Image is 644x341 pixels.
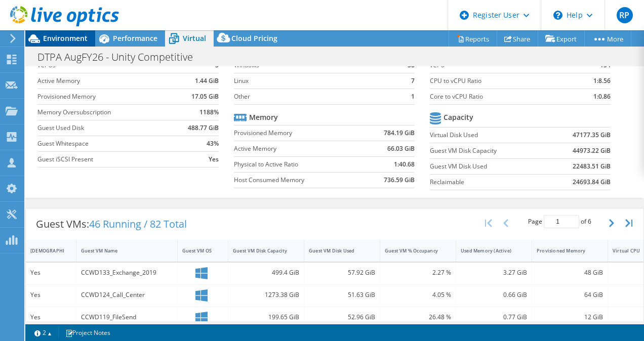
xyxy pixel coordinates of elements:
[430,92,570,102] label: Core to vCPU Ratio
[30,312,71,323] div: Yes
[199,107,219,117] b: 1188%
[81,267,173,278] div: CCWD133_Exchange_2019
[553,11,562,20] svg: \n
[617,7,633,23] span: RP
[37,76,175,86] label: Active Memory
[461,267,527,278] div: 3.27 GiB
[37,107,175,117] label: Memory Oversubscription
[385,267,451,278] div: 2.27 %
[37,139,175,149] label: Guest Whitespace
[37,123,175,133] label: Guest Used Disk
[89,217,187,231] span: 46 Running / 82 Total
[309,267,375,278] div: 57.92 GiB
[430,177,548,187] label: Reclaimable
[385,247,439,254] div: Guest VM % Occupancy
[430,76,570,86] label: CPU to vCPU Ratio
[81,247,160,254] div: Guest VM Name
[430,161,548,172] label: Guest VM Disk Used
[234,128,362,138] label: Provisioned Memory
[182,247,211,254] div: Guest VM OS
[394,159,415,169] b: 1:40.68
[309,247,363,254] div: Guest VM Disk Used
[249,112,278,122] b: Memory
[309,312,375,323] div: 52.96 GiB
[207,139,219,149] b: 43%
[233,267,299,278] div: 499.4 GiB
[449,31,497,47] a: Reports
[528,215,591,228] span: Page of
[573,146,611,156] b: 44973.22 GiB
[537,289,603,301] div: 64 GiB
[384,128,415,138] b: 784.19 GiB
[573,130,611,140] b: 47177.35 GiB
[188,123,219,133] b: 488.77 GiB
[573,161,611,172] b: 22483.51 GiB
[37,154,175,164] label: Guest iSCSI Present
[30,267,71,278] div: Yes
[233,289,299,301] div: 1273.38 GiB
[234,76,398,86] label: Linux
[234,144,362,154] label: Active Memory
[191,92,219,102] b: 17.05 GiB
[497,31,538,47] a: Share
[385,312,451,323] div: 26.48 %
[233,247,287,254] div: Guest VM Disk Capacity
[593,76,611,86] b: 1:8.56
[81,289,173,301] div: CCWD124_Call_Center
[387,144,415,154] b: 66.03 GiB
[538,31,585,47] a: Export
[234,159,362,169] label: Physical to Active Ratio
[461,289,527,301] div: 0.66 GiB
[444,112,473,122] b: Capacity
[430,146,548,156] label: Guest VM Disk Capacity
[30,289,71,301] div: Yes
[411,76,415,86] b: 7
[593,92,611,102] b: 1:0.86
[411,92,415,102] b: 1
[58,326,117,339] a: Project Notes
[461,247,515,254] div: Used Memory (Active)
[27,326,59,339] a: 2
[43,33,88,43] span: Environment
[33,52,209,63] h1: DTPA AugFY26 - Unity Competitive
[37,92,175,102] label: Provisioned Memory
[573,177,611,187] b: 24693.84 GiB
[309,289,375,301] div: 51.63 GiB
[385,289,451,301] div: 4.05 %
[183,33,206,43] span: Virtual
[588,217,591,226] span: 6
[233,312,299,323] div: 199.65 GiB
[231,33,277,43] span: Cloud Pricing
[81,312,173,323] div: CCWD119_FileSend
[30,247,59,254] div: [DEMOGRAPHIC_DATA]
[234,175,362,185] label: Host Consumed Memory
[195,76,219,86] b: 1.44 GiB
[384,175,415,185] b: 736.59 GiB
[113,33,157,43] span: Performance
[537,267,603,278] div: 48 GiB
[430,130,548,140] label: Virtual Disk Used
[584,31,631,47] a: More
[544,215,579,228] input: jump to page
[26,208,197,240] div: Guest VMs:
[613,247,641,254] div: Virtual CPU
[209,154,219,164] b: Yes
[234,92,398,102] label: Other
[461,312,527,323] div: 0.77 GiB
[537,312,603,323] div: 12 GiB
[537,247,591,254] div: Provisioned Memory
